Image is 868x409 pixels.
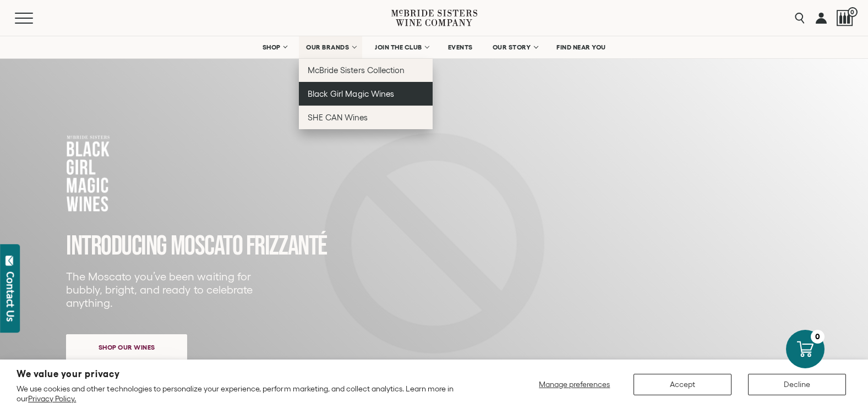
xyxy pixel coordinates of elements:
[441,36,480,58] a: EVENTS
[79,336,174,358] span: Shop our wines
[66,230,167,263] span: INTRODUCING
[811,330,825,344] div: 0
[299,58,433,82] a: McBride Sisters Collection
[17,369,490,379] h2: We value your privacy
[448,43,473,51] span: EVENTS
[255,36,293,58] a: SHOP
[15,13,54,24] button: Mobile Menu Trigger
[493,43,531,51] span: OUR STORY
[306,43,349,51] span: OUR BRANDS
[549,36,613,58] a: FIND NEAR YOU
[532,374,617,395] button: Manage preferences
[299,36,362,58] a: OUR BRANDS
[308,89,394,98] span: Black Girl Magic Wines
[368,36,435,58] a: JOIN THE CLUB
[748,374,846,395] button: Decline
[556,43,606,51] span: FIND NEAR YOU
[66,270,260,309] p: The Moscato you’ve been waiting for bubbly, bright, and ready to celebrate anything.
[308,65,405,75] span: McBride Sisters Collection
[171,230,243,263] span: MOSCATO
[28,394,76,403] a: Privacy Policy.
[66,334,187,361] a: Shop our wines
[246,230,327,263] span: FRIZZANTé
[17,384,490,404] p: We use cookies and other technologies to personalize your experience, perform marketing, and coll...
[299,106,433,129] a: SHE CAN Wines
[308,113,368,122] span: SHE CAN Wines
[299,82,433,106] a: Black Girl Magic Wines
[5,272,16,322] div: Contact Us
[485,36,544,58] a: OUR STORY
[262,43,281,51] span: SHOP
[848,7,858,17] span: 0
[539,380,610,389] span: Manage preferences
[634,374,731,395] button: Accept
[375,43,422,51] span: JOIN THE CLUB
